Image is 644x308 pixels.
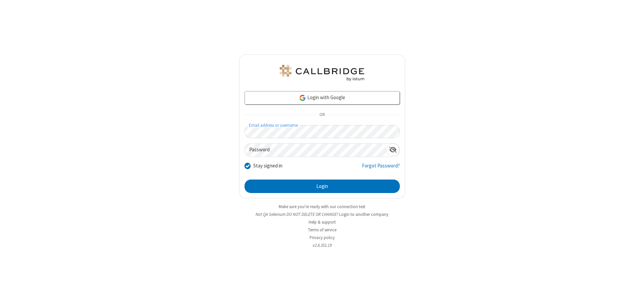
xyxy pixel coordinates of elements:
span: OR [317,110,327,120]
li: v2.6.351.19 [239,242,405,248]
button: Login [245,180,400,193]
input: Email address or username [245,125,400,138]
label: Stay signed in [253,162,282,170]
a: Forgot Password? [362,162,400,175]
a: Privacy policy [310,235,335,240]
input: Password [245,144,386,157]
a: Login with Google [245,91,400,105]
a: Help & support [309,219,336,225]
a: Make sure you're ready with our connection test [279,204,365,209]
div: Show password [386,144,399,156]
a: Terms of service [308,227,336,233]
li: Not QA Selenium DO NOT DELETE OR CHANGE? [239,211,405,218]
img: google-icon.png [299,94,306,102]
img: QA Selenium DO NOT DELETE OR CHANGE [278,65,366,81]
button: Login to another company [339,211,388,218]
